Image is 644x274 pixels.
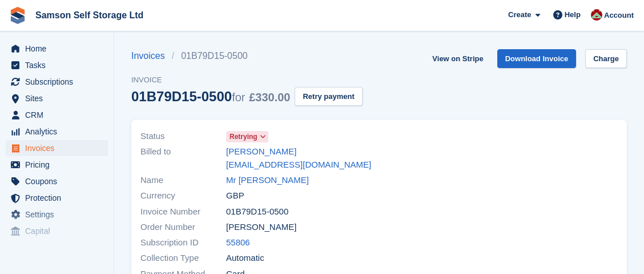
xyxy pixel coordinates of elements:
span: Automatic [226,252,264,265]
span: Sites [25,90,94,106]
div: 01B79D15-0500 [131,89,290,104]
a: menu [6,140,108,156]
span: Analytics [25,124,94,140]
a: menu [6,173,108,189]
span: 01B79D15-0500 [226,205,288,219]
span: Help [565,9,581,21]
a: menu [6,124,108,140]
span: Billed to [140,145,226,171]
button: Retry payment [295,87,362,106]
span: Name [140,174,226,187]
span: CRM [25,107,94,123]
span: Invoice [131,74,363,86]
a: menu [6,41,108,57]
span: Coupons [25,173,94,189]
span: Subscriptions [25,74,94,90]
span: Retrying [230,132,257,142]
a: menu [6,190,108,206]
a: Mr [PERSON_NAME] [226,174,309,187]
img: Ian [591,9,602,21]
a: Retrying [226,130,268,143]
span: Currency [140,189,226,202]
span: Invoice Number [140,205,226,219]
span: Order Number [140,221,226,234]
span: GBP [226,189,244,202]
a: [PERSON_NAME][EMAIL_ADDRESS][DOMAIN_NAME] [226,145,372,171]
a: menu [6,74,108,90]
span: Account [604,10,634,21]
a: 55806 [226,236,250,249]
a: menu [6,57,108,73]
a: menu [6,223,108,239]
a: Invoices [131,49,172,63]
span: [PERSON_NAME] [226,221,296,234]
a: menu [6,90,108,106]
span: Settings [25,207,94,223]
span: for [232,91,245,104]
span: Status [140,130,226,143]
img: stora-icon-8386f47178a22dfd0bd8f6a31ec36ba5ce8667c1dd55bd0f319d3a0aa187defe.svg [9,7,26,24]
span: Tasks [25,57,94,73]
span: Collection Type [140,252,226,265]
span: Invoices [25,140,94,156]
a: menu [6,207,108,223]
a: menu [6,157,108,173]
a: Download Invoice [497,49,577,68]
span: Subscription ID [140,236,226,249]
nav: breadcrumbs [131,49,363,63]
span: Home [25,41,94,57]
a: Charge [585,49,627,68]
span: Pricing [25,157,94,173]
span: £330.00 [249,91,290,104]
span: Capital [25,223,94,239]
a: View on Stripe [428,49,488,68]
span: Create [508,9,531,21]
a: menu [6,107,108,123]
a: Samson Self Storage Ltd [31,6,148,25]
span: Protection [25,190,94,206]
